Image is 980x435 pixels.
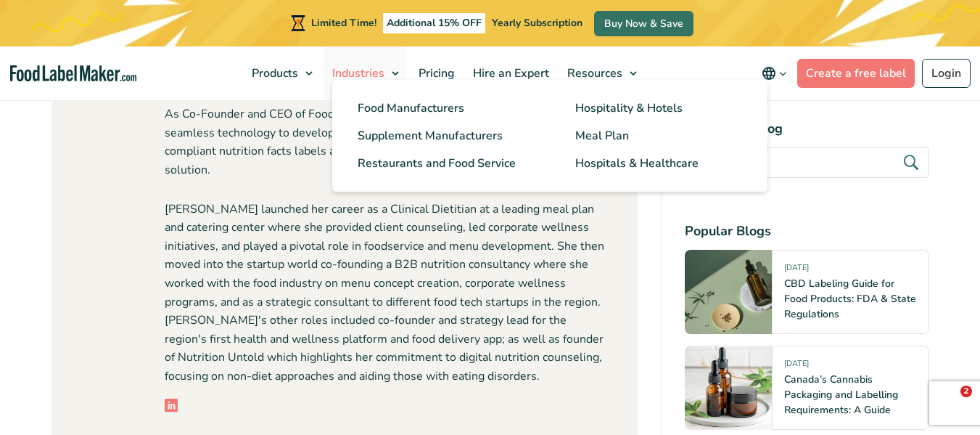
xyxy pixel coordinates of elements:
[553,150,764,177] a: Hospitals & Healthcare
[563,65,624,81] span: Resources
[358,100,464,116] span: Food Manufacturers
[311,16,376,30] span: Limited Time!
[922,59,971,88] a: Login
[690,259,980,396] iframe: Intercom notifications message
[492,16,582,30] span: Yearly Subscription
[410,46,461,100] a: Pricing
[553,122,764,150] a: Meal Plan
[685,221,929,241] h4: Popular Blogs
[931,386,965,420] iframe: Intercom live chat
[469,65,551,81] span: Hire an Expert
[336,94,546,122] a: Food Manufacturers
[358,128,503,144] span: Supplement Manufacturers
[553,94,764,122] a: Hospitality & Hotels
[328,65,386,81] span: Industries
[797,59,915,88] a: Create a free label
[960,386,972,397] span: 2
[575,128,629,144] span: Meal Plan
[685,147,929,178] input: Search articles...
[383,13,485,33] span: Additional 15% OFF
[165,105,609,179] p: As Co-Founder and CEO of Food Label Maker, she spearheaded the adoption of seamless technology to...
[358,155,516,171] span: Restaurants and Food Service
[324,46,406,100] a: Industries
[243,46,320,100] a: Products
[559,46,644,100] a: Resources
[414,65,456,81] span: Pricing
[685,119,929,139] h4: Search the Blog
[165,200,609,386] p: [PERSON_NAME] launched her career as a Clinical Dietitian at a leading meal plan and catering cen...
[575,155,699,171] span: Hospitals & Healthcare
[336,122,546,150] a: Supplement Manufacturers
[575,100,683,116] span: Hospitality & Hotels
[247,65,300,81] span: Products
[336,150,546,177] a: Restaurants and Food Service
[594,11,693,36] a: Buy Now & Save
[464,46,555,100] a: Hire an Expert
